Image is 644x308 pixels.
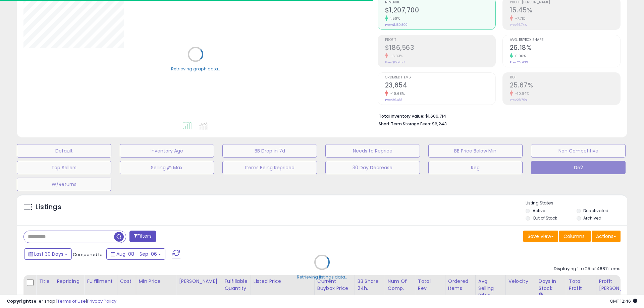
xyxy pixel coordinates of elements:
[325,144,420,158] button: Needs to Reprice
[432,121,447,127] span: $6,243
[385,1,495,4] span: Revenue
[531,161,626,174] button: De2
[510,81,620,90] h2: 25.67%
[531,144,626,158] button: Non Competitive
[385,44,495,53] h2: $186,563
[388,91,405,96] small: -10.68%
[428,144,523,158] button: BB Price Below Min
[513,16,526,21] small: -7.71%
[222,161,317,174] button: Items Being Repriced
[17,178,111,191] button: W/Returns
[385,60,405,64] small: Prev: $199,177
[379,112,615,120] li: $1,606,714
[7,298,31,304] strong: Copyright
[510,60,528,64] small: Prev: 25.93%
[297,274,347,280] div: Retrieving listings data..
[510,23,527,27] small: Prev: 16.74%
[222,144,317,158] button: BB Drop in 7d
[120,161,214,174] button: Selling @ Max
[513,54,526,59] small: 0.96%
[7,298,116,305] div: seller snap | |
[510,76,620,79] span: ROI
[385,98,402,102] small: Prev: 26,483
[385,81,495,90] h2: 23,654
[388,54,403,59] small: -6.33%
[388,16,400,21] small: 1.50%
[385,38,495,42] span: Profit
[379,121,431,127] b: Short Term Storage Fees:
[510,6,620,15] h2: 15.45%
[17,161,111,174] button: Top Sellers
[513,91,529,96] small: -10.84%
[385,76,495,79] span: Ordered Items
[385,23,408,27] small: Prev: $1,189,890
[17,144,111,158] button: Default
[379,113,424,119] b: Total Inventory Value:
[171,66,220,72] div: Retrieving graph data..
[510,44,620,53] h2: 26.18%
[120,144,214,158] button: Inventory Age
[385,6,495,15] h2: $1,207,700
[325,161,420,174] button: 30 Day Decrease
[510,38,620,42] span: Avg. Buybox Share
[510,1,620,4] span: Profit [PERSON_NAME]
[510,98,527,102] small: Prev: 28.79%
[428,161,523,174] button: Reg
